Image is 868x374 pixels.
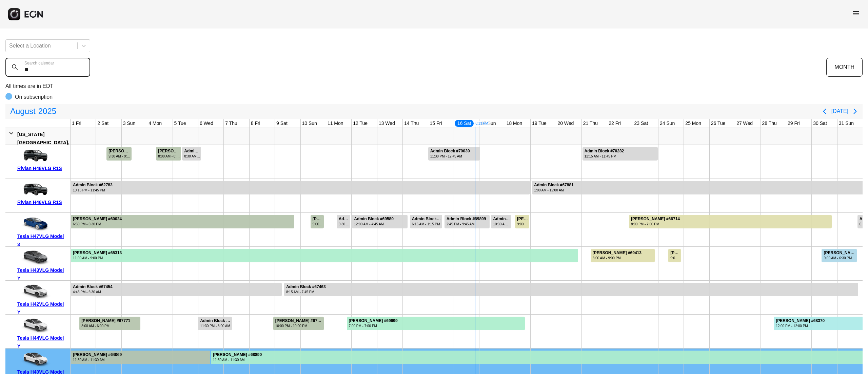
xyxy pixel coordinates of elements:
[9,105,37,118] span: August
[250,119,262,128] div: 8 Fri
[412,222,441,227] div: 6:15 AM - 1:15 PM
[73,352,122,357] div: [PERSON_NAME] #64069
[517,217,529,222] div: [PERSON_NAME] #70126
[96,119,110,128] div: 2 Sat
[17,147,51,164] img: car
[122,119,137,128] div: 3 Sun
[505,119,524,128] div: 18 Mon
[71,119,83,128] div: 1 Fri
[585,154,624,159] div: 12:15 AM - 11:45 PM
[275,318,323,323] div: [PERSON_NAME] #67622
[73,217,122,222] div: [PERSON_NAME] #60024
[454,119,474,128] div: 16 Sat
[447,222,486,227] div: 2:45 PM - 9:45 AM
[818,105,831,118] button: Previous page
[24,60,54,66] label: Search calendar
[108,149,131,154] div: [PERSON_NAME] #67321
[73,289,113,295] div: 4:45 PM - 6:30 AM
[556,119,575,128] div: 20 Wed
[347,315,526,330] div: Rented for 7 days by Andrew Felix Current status is rental
[173,119,188,128] div: 5 Tue
[17,249,51,266] img: car
[532,179,863,194] div: Rented for 225 days by Admin Block Current status is rental
[607,119,622,128] div: 22 Fri
[631,217,680,222] div: [PERSON_NAME] #66714
[184,149,200,154] div: Admin Block #68961
[17,351,51,368] img: car
[534,183,574,188] div: Admin Block #67881
[79,315,141,330] div: Rented for 3 days by Ryan Levy Current status is completed
[776,323,825,329] div: 12:00 PM - 12:00 PM
[73,284,113,289] div: Admin Block #67454
[184,154,200,159] div: 8:30 AM - 3:00 AM
[211,349,863,364] div: Rented for 30 days by Mitchell Kapor Current status is rental
[821,247,857,262] div: Rented for 2 days by Allan Isla Current status is open
[428,145,480,161] div: Rented for 3 days by Admin Block Current status is rental
[826,58,863,77] button: MONTH
[857,213,863,228] div: Rented for 6 days by Admin Block Current status is rental
[286,289,326,295] div: 8:15 AM - 7:45 PM
[106,145,132,161] div: Rented for 1 days by Steeve Laurent Current status is completed
[491,213,511,228] div: Rented for 1 days by Admin Block Current status is rental
[17,130,69,155] div: [US_STATE][GEOGRAPHIC_DATA], [GEOGRAPHIC_DATA]
[182,145,201,161] div: Rented for 1 days by Admin Block Current status is rental
[515,213,530,228] div: Rented for 1 days by Silas Schulte Current status is verified
[275,119,289,128] div: 9 Sat
[735,119,754,128] div: 27 Wed
[71,213,295,228] div: Rented for 34 days by Neil Mehta Current status is completed
[213,357,262,362] div: 11:30 AM - 11:30 AM
[108,154,131,159] div: 9:30 AM - 9:30 AM
[773,315,863,330] div: Rented for 30 days by Jared Rodman Current status is confirmed
[776,318,825,323] div: [PERSON_NAME] #68370
[336,213,351,228] div: Rented for 1 days by Admin Block Current status is rental
[339,217,350,222] div: Admin Block #69403
[517,222,529,227] div: 9:00 AM - 11:00 PM
[200,318,231,323] div: Admin Block #68960
[493,217,510,222] div: Admin Block #70180
[534,188,574,193] div: 1:00 AM - 12:00 AM
[352,119,369,128] div: 12 Tue
[17,317,51,334] img: car
[17,198,68,206] div: Rivian H46VLG R1S
[354,217,394,222] div: Admin Block #69580
[349,318,398,323] div: [PERSON_NAME] #69699
[17,334,68,350] div: Tesla H44VLG Model Y
[17,232,68,248] div: Tesla H47VLG Model 3
[284,281,859,296] div: Rented for 23 days by Admin Block Current status is rental
[410,213,442,228] div: Rented for 2 days by Admin Block Current status is rental
[313,217,323,222] div: [PERSON_NAME] #69203
[286,284,326,289] div: Admin Block #67463
[848,105,862,118] button: Next page
[812,119,828,128] div: 30 Sat
[593,250,642,256] div: [PERSON_NAME] #69413
[670,250,680,256] div: [PERSON_NAME] #69743
[430,154,470,159] div: 11:30 PM - 12:45 AM
[633,119,649,128] div: 23 Sat
[761,119,778,128] div: 28 Thu
[310,213,324,228] div: Rented for 1 days by Steeve Laurent Current status is completed
[301,119,318,128] div: 10 Sun
[37,105,58,118] span: 2025
[15,93,53,101] p: On subscription
[147,119,163,128] div: 4 Mon
[326,119,345,128] div: 11 Mon
[629,213,832,228] div: Rented for 8 days by Stephen Applegate Current status is verified
[224,119,239,128] div: 7 Thu
[354,222,394,227] div: 12:00 AM - 4:45 AM
[824,250,856,256] div: [PERSON_NAME] #70041
[156,145,181,161] div: Rented for 1 days by Rafael Cespedes Current status is completed
[158,149,180,154] div: [PERSON_NAME] #68742
[73,357,122,362] div: 11:30 AM - 11:30 AM
[582,145,658,161] div: Rented for 3 days by Admin Block Current status is rental
[275,323,323,329] div: 10:00 PM - 10:00 PM
[213,352,262,357] div: [PERSON_NAME] #68890
[71,349,211,364] div: Rented for 30 days by Mitchell Kapor Current status is completed
[658,119,676,128] div: 24 Sun
[447,217,486,222] div: Admin Block #69899
[582,119,599,128] div: 21 Thu
[200,323,231,329] div: 11:30 PM - 8:00 AM
[403,119,420,128] div: 14 Thu
[352,213,408,228] div: Rented for 3 days by Admin Block Current status is open
[786,119,801,128] div: 29 Fri
[860,222,862,227] div: 6:30 PM - 7:00 PM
